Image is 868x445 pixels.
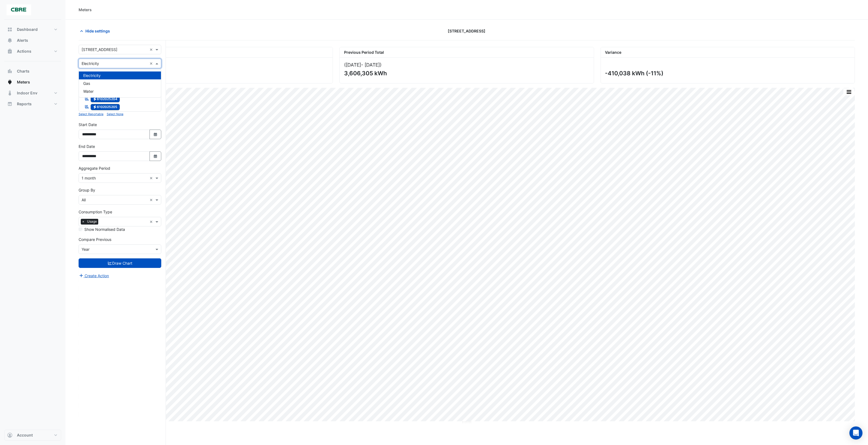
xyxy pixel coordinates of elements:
app-icon: Indoor Env [7,90,13,96]
span: Dashboard [17,27,38,32]
label: Consumption Type [79,209,112,215]
fa-icon: Reportable [85,96,90,101]
span: Indoor Env [17,90,37,96]
button: Indoor Env [4,88,61,98]
div: ([DATE] ) [344,62,589,68]
span: 6102025204 [91,96,120,102]
label: Group By [79,187,95,193]
div: Previous Period Total [340,47,593,58]
button: Alerts [4,35,61,46]
button: Dashboard [4,24,61,35]
span: Clear [150,61,154,66]
label: Aggregate Period [79,165,110,171]
app-icon: Actions [7,49,13,54]
button: Account [4,430,61,441]
div: Meters [79,7,92,13]
app-icon: Alerts [7,38,13,43]
span: Charts [17,68,29,74]
button: Hide settings [79,26,114,36]
div: Open Intercom Messenger [849,426,863,440]
span: Clear [150,47,154,52]
button: Draw Chart [79,258,161,268]
button: Charts [4,66,61,77]
span: Electricity [83,73,101,78]
fa-icon: Electricity [93,105,97,109]
span: Usage [86,219,98,224]
span: [STREET_ADDRESS] [448,28,485,34]
button: Select None [107,112,123,117]
fa-icon: Select Date [153,154,158,159]
button: Create Action [79,273,109,279]
button: Reports [4,98,61,109]
app-icon: Reports [7,101,13,107]
div: Options List [79,69,161,97]
span: Actions [17,49,31,54]
div: ([DATE] ) [83,62,328,68]
div: 3,196,267 kWh [83,70,327,77]
label: End Date [79,144,95,149]
span: 6102025205 [91,104,120,110]
span: Water [83,89,94,94]
img: Company Logo [7,4,31,15]
label: Compare Previous [79,237,111,242]
div: -410,038 kWh (-11%) [605,70,849,77]
span: Hide settings [85,28,110,34]
span: Account [17,432,33,438]
span: × [81,219,86,224]
span: - [DATE] [361,62,380,68]
span: Alerts [17,38,28,43]
span: Gas [83,81,90,86]
span: Clear [150,175,154,181]
app-icon: Charts [7,68,13,74]
div: 3,606,305 kWh [344,70,588,77]
span: Meters [17,79,30,85]
fa-icon: Reportable [85,104,90,109]
small: Select None [107,112,123,116]
div: Variance [601,47,855,58]
button: Meters [4,77,61,88]
span: Clear [150,219,154,225]
span: Clear [150,197,154,203]
button: Select Reportable [79,112,103,117]
button: Actions [4,46,61,57]
label: Show Normalised Data [84,226,125,232]
button: More Options [843,88,854,95]
app-icon: Meters [7,79,13,85]
small: Select Reportable [79,112,103,116]
fa-icon: Select Date [153,132,158,137]
label: Start Date [79,122,97,127]
span: Reports [17,101,32,107]
app-icon: Dashboard [7,27,13,32]
fa-icon: Electricity [93,97,97,101]
div: Current Period Total [79,47,333,58]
